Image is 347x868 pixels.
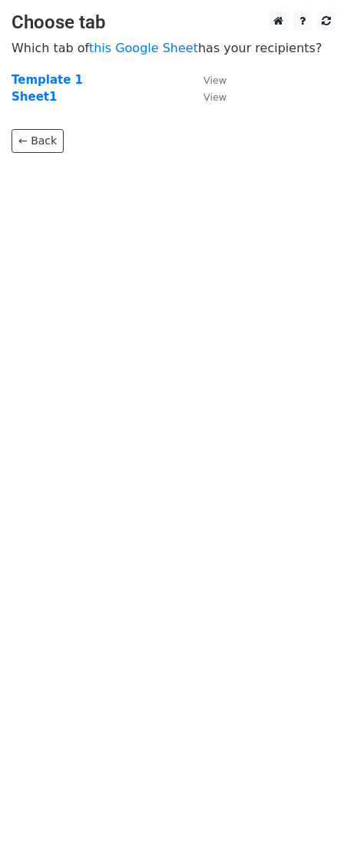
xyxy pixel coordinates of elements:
a: Template 1 [12,73,83,87]
a: ← Back [12,129,64,153]
a: View [188,73,226,87]
a: Sheet1 [12,90,57,104]
p: Which tab of has your recipients? [12,40,335,56]
small: View [203,75,226,86]
a: View [188,90,226,104]
h3: Choose tab [12,12,335,34]
small: View [203,91,226,103]
a: this Google Sheet [89,41,198,55]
